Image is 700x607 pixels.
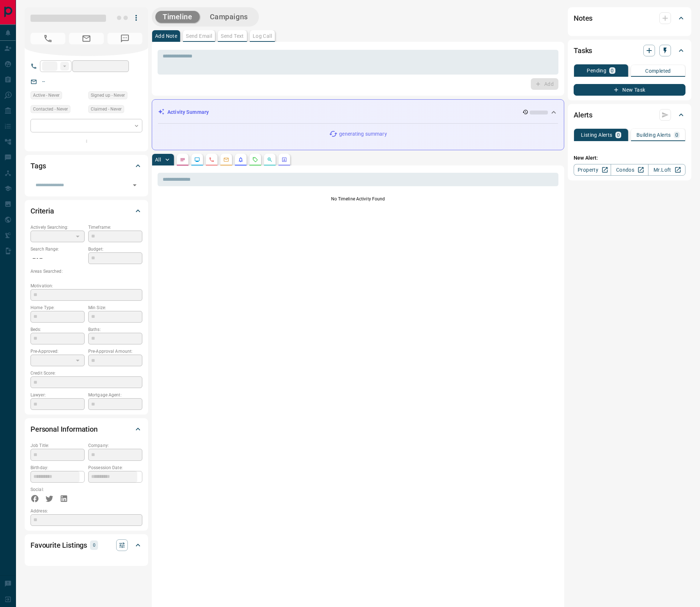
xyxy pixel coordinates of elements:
[30,392,85,398] p: Lawyer:
[574,84,685,96] button: New Task
[30,202,142,220] div: Criteria
[91,92,125,99] span: Signed up - Never
[252,157,258,163] svg: Requests
[42,79,45,84] a: --
[30,442,85,449] p: Job Title:
[30,420,142,438] div: Personal Information
[30,33,65,44] span: No Number
[30,224,85,231] p: Actively Searching:
[645,68,671,73] p: Completed
[88,304,142,311] p: Min Size:
[574,9,685,27] div: Notes
[209,157,215,163] svg: Calls
[30,304,85,311] p: Home Type:
[91,105,122,113] span: Claimed - Never
[30,268,142,275] p: Areas Searched:
[155,11,200,23] button: Timeline
[30,539,87,551] h2: Favourite Listings
[574,154,685,162] p: New Alert:
[194,157,200,163] svg: Lead Browsing Activity
[611,164,648,176] a: Condos
[88,348,142,355] p: Pre-Approval Amount:
[88,224,142,231] p: Timeframe:
[158,196,558,202] p: No Timeline Activity Found
[158,105,558,119] div: Activity Summary
[30,508,142,514] p: Address:
[88,392,142,398] p: Mortgage Agent:
[574,164,611,176] a: Property
[30,486,85,493] p: Social:
[88,246,142,252] p: Budget:
[203,11,255,23] button: Campaigns
[238,157,244,163] svg: Listing Alerts
[30,423,98,435] h2: Personal Information
[223,157,229,163] svg: Emails
[107,33,142,44] span: No Number
[675,132,678,137] p: 0
[574,45,592,56] h2: Tasks
[88,442,142,449] p: Company:
[30,160,46,172] h2: Tags
[167,108,209,116] p: Activity Summary
[574,106,685,124] div: Alerts
[281,157,287,163] svg: Agent Actions
[155,33,177,39] p: Add Note
[636,132,671,137] p: Building Alerts
[30,370,142,376] p: Credit Score:
[581,132,612,137] p: Listing Alerts
[30,205,54,217] h2: Criteria
[30,348,85,355] p: Pre-Approved:
[30,326,85,333] p: Beds:
[267,157,273,163] svg: Opportunities
[88,326,142,333] p: Baths:
[339,130,387,138] p: generating summary
[88,464,142,471] p: Possession Date:
[648,164,685,176] a: Mr.Loft
[180,157,186,163] svg: Notes
[617,132,620,137] p: 0
[30,252,85,264] p: -- - --
[587,68,606,73] p: Pending
[155,157,161,162] p: All
[611,68,614,73] p: 0
[33,92,60,99] span: Active - Never
[69,33,104,44] span: No Email
[574,12,593,24] h2: Notes
[130,180,140,190] button: Open
[30,536,142,554] div: Favourite Listings0
[574,42,685,59] div: Tasks
[30,157,142,175] div: Tags
[574,109,593,121] h2: Alerts
[30,246,85,252] p: Search Range:
[92,541,96,549] p: 0
[30,283,142,289] p: Motivation:
[33,105,68,113] span: Contacted - Never
[30,464,85,471] p: Birthday:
